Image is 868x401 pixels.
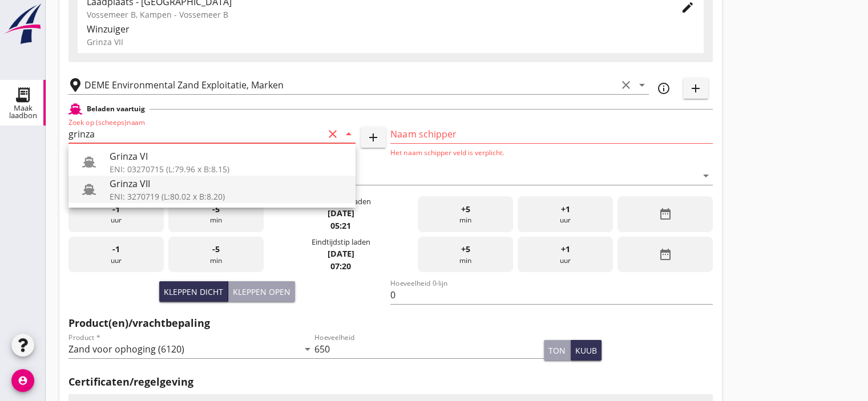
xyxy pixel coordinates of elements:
span: +1 [561,243,570,256]
div: Het naam schipper veld is verplicht. [390,148,712,157]
img: logo-small.a267ee39.svg [2,3,43,45]
div: Vossemeer B, Kampen - Vossemeer B [87,9,663,21]
strong: 07:20 [330,261,351,272]
span: -5 [212,243,220,256]
i: add [366,131,380,144]
h2: Certificaten/regelgeving [68,374,713,390]
span: +1 [561,203,570,216]
div: ENI: 3270719 (L:80.02 x B:8.20) [110,191,346,202]
div: Eindtijdstip laden [311,237,370,248]
strong: [DATE] [327,248,354,259]
div: min [168,196,264,232]
i: clear [619,78,633,92]
div: Grinza VI [110,149,346,163]
div: uur [518,237,613,273]
div: ton [548,345,566,357]
div: uur [68,196,164,232]
span: -5 [212,203,220,216]
div: uur [68,237,164,273]
button: Kleppen dicht [159,281,228,302]
span: +5 [461,243,470,256]
div: Grinza VII [110,177,346,191]
strong: [DATE] [327,208,354,218]
i: date_range [658,248,672,261]
i: arrow_drop_down [342,127,356,141]
div: Kleppen dicht [164,286,223,298]
i: account_circle [11,369,34,392]
input: Hoeveelheid 0-lijn [390,286,712,304]
input: Losplaats [84,76,617,94]
span: -1 [112,203,120,216]
i: info_outline [657,82,671,95]
span: -1 [112,243,120,256]
input: Hoeveelheid [314,340,544,358]
div: min [418,196,513,232]
div: ENI: 03270715 (L:79.96 x B:8.15) [110,163,346,175]
i: add [689,82,703,95]
button: ton [544,340,571,361]
input: Naam schipper [390,125,712,143]
input: Zoek op (scheeps)naam [68,125,324,143]
i: arrow_drop_down [699,169,713,183]
div: Winzuiger [87,22,695,36]
span: +5 [461,203,470,216]
div: Kleppen open [233,286,290,298]
button: kuub [571,340,601,361]
strong: 05:21 [330,220,351,231]
div: Grinza VII [87,36,695,48]
i: clear [326,127,340,141]
i: arrow_drop_down [301,342,314,356]
div: kuub [575,345,597,357]
i: edit [681,1,695,14]
i: date_range [658,207,672,221]
div: min [168,237,264,273]
div: uur [518,196,613,232]
h2: Beladen vaartuig [87,104,145,114]
h2: Product(en)/vrachtbepaling [68,315,713,331]
input: Product * [68,340,298,358]
button: Kleppen open [228,281,295,302]
div: min [418,237,513,273]
i: arrow_drop_down [635,78,649,92]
